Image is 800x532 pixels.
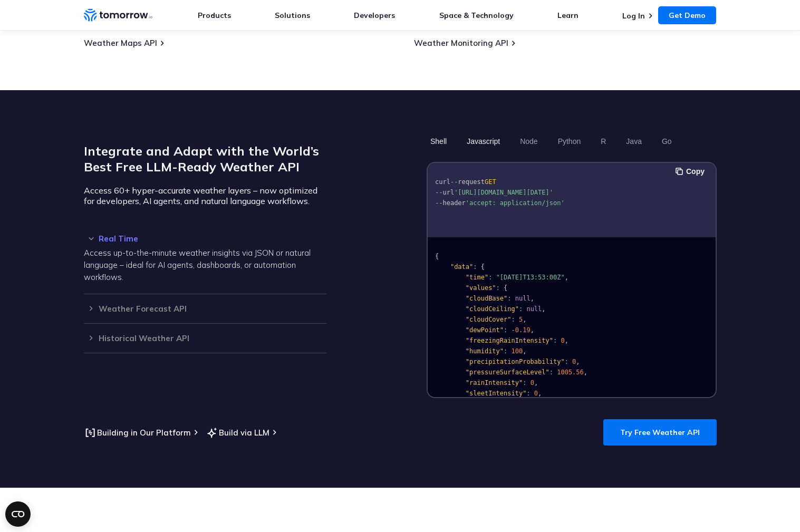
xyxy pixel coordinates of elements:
button: Node [516,132,541,150]
span: , [523,316,526,323]
span: 1005.56 [557,369,584,376]
span: '[URL][DOMAIN_NAME][DATE]' [454,189,553,196]
span: : [523,379,526,386]
span: { [435,253,439,260]
span: : [473,263,477,270]
a: Products [198,11,231,20]
span: -- [450,178,457,186]
span: 0 [534,390,537,397]
a: Try Free Weather API [603,419,717,446]
span: 0 [530,379,534,386]
span: , [530,295,534,302]
span: , [583,369,587,376]
span: { [480,263,484,270]
span: , [576,358,580,365]
span: -- [435,189,442,196]
span: - [511,326,515,334]
button: Open CMP widget [5,501,31,527]
span: "cloudBase" [465,295,507,302]
a: Build via LLM [206,426,269,439]
button: Java [622,132,645,150]
span: : [553,337,556,344]
span: , [530,326,534,334]
span: "values" [465,284,496,292]
a: Space & Technology [439,11,514,20]
h3: Historical Weather API [84,334,326,342]
span: : [507,295,511,302]
h3: Weather Forecast API [84,305,326,313]
span: , [542,305,545,313]
a: Weather Monitoring API [414,38,508,48]
a: Get Demo [658,6,716,24]
span: "[DATE]T13:53:00Z" [496,274,564,281]
span: url [442,189,454,196]
span: "humidity" [465,347,503,355]
span: , [564,274,568,281]
button: Copy [676,166,708,177]
h2: Integrate and Adapt with the World’s Best Free LLM-Ready Weather API [84,143,326,175]
span: "time" [465,274,488,281]
span: 0.19 [515,326,530,334]
span: "precipitationProbability" [465,358,564,365]
a: Log In [622,11,645,21]
span: : [504,347,507,355]
a: Home link [84,7,152,23]
button: Shell [427,132,450,150]
span: , [538,390,542,397]
span: "dewPoint" [465,326,503,334]
p: Access 60+ hyper-accurate weather layers – now optimized for developers, AI agents, and natural l... [84,185,326,206]
span: : [496,284,499,292]
a: Building in Our Platform [84,426,191,439]
span: null [515,295,530,302]
span: : [549,369,553,376]
span: "data" [450,263,473,270]
span: "cloudCeiling" [465,305,518,313]
span: curl [435,178,450,186]
span: , [534,379,537,386]
a: Solutions [275,11,310,20]
span: -- [435,199,442,207]
h3: Real Time [84,235,326,243]
span: 0 [572,358,576,365]
span: : [564,358,568,365]
a: Weather Maps API [84,38,157,48]
span: "cloudCover" [465,316,511,323]
span: : [511,316,515,323]
span: "freezingRainIntensity" [465,337,553,344]
button: Go [658,132,675,150]
span: 100 [511,347,523,355]
span: GET [484,178,496,186]
span: "sleetIntensity" [465,390,526,397]
span: null [526,305,542,313]
span: : [488,274,492,281]
span: { [504,284,507,292]
span: : [504,326,507,334]
span: 'accept: application/json' [465,199,564,207]
a: Learn [557,11,579,20]
span: , [523,347,526,355]
span: request [458,178,485,186]
span: : [526,390,530,397]
span: "pressureSurfaceLevel" [465,369,549,376]
button: Javascript [463,132,504,150]
span: , [564,337,568,344]
span: header [442,199,465,207]
button: R [597,132,610,150]
span: "rainIntensity" [465,379,522,386]
span: : [518,305,522,313]
a: Developers [354,11,395,20]
p: Access up-to-the-minute weather insights via JSON or natural language – ideal for AI agents, dash... [84,247,326,283]
span: 5 [518,316,522,323]
button: Python [554,132,584,150]
span: 0 [561,337,564,344]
